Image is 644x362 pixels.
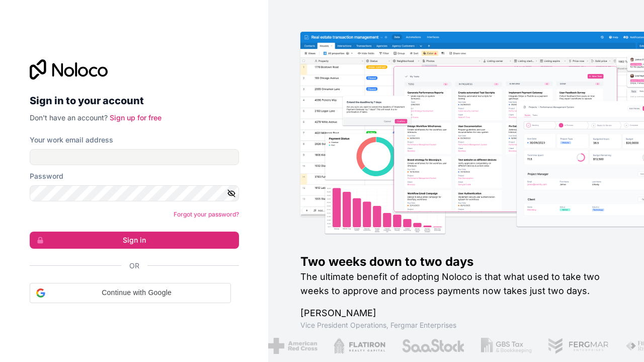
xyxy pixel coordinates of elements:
h1: Two weeks down to two days [300,254,612,270]
img: /assets/american-red-cross-BAupjrZR.png [268,338,317,354]
img: /assets/flatiron-C8eUkumj.png [333,338,385,354]
a: Forgot your password? [174,210,239,218]
span: Don't have an account? [30,113,108,122]
div: Sign in with Google. Opens in new tab [30,302,231,324]
button: Sign in [30,232,239,249]
h2: Sign in to your account [30,92,239,110]
iframe: Sign in with Google Button [25,302,236,324]
h2: The ultimate benefit of adopting Noloco is that what used to take two weeks to approve and proces... [300,270,612,298]
h1: Vice President Operations , Fergmar Enterprises [300,320,612,330]
span: Or [129,261,139,271]
label: Your work email address [30,135,113,145]
input: Password [30,185,239,201]
div: Continue with Google [30,283,231,303]
img: /assets/saastock-C6Zbiodz.png [401,338,465,354]
a: Sign up for free [110,113,162,122]
h1: [PERSON_NAME] [300,306,612,320]
input: Email address [30,149,239,165]
label: Password [30,171,63,181]
span: Continue with Google [49,287,224,298]
img: /assets/gbstax-C-GtDUiK.png [480,338,532,354]
img: /assets/fergmar-CudnrXN5.png [548,338,609,354]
